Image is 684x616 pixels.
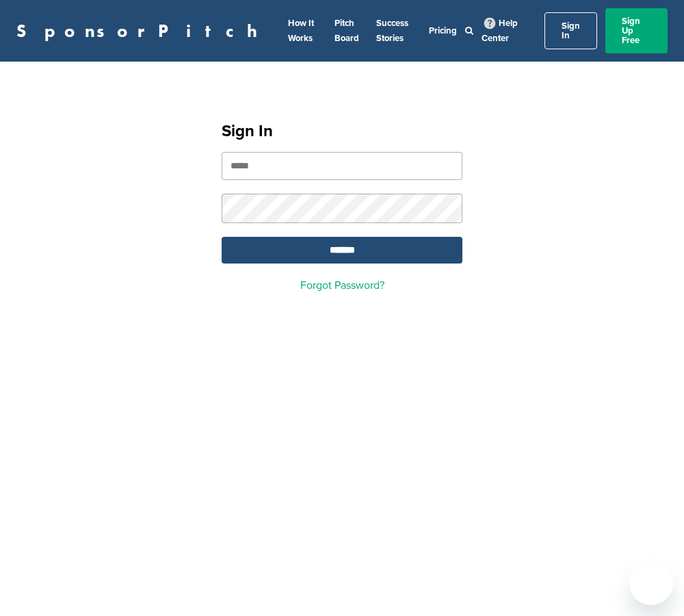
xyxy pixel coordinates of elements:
iframe: Button to launch messaging window [629,561,673,605]
a: Forgot Password? [300,279,384,292]
a: Sign In [544,12,597,49]
a: How It Works [288,18,314,44]
h1: Sign In [222,119,462,144]
a: Pricing [429,25,457,36]
a: SponsorPitch [16,22,266,40]
a: Pitch Board [334,18,359,44]
a: Success Stories [376,18,408,44]
a: Help Center [482,15,518,47]
a: Sign Up Free [605,8,668,53]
